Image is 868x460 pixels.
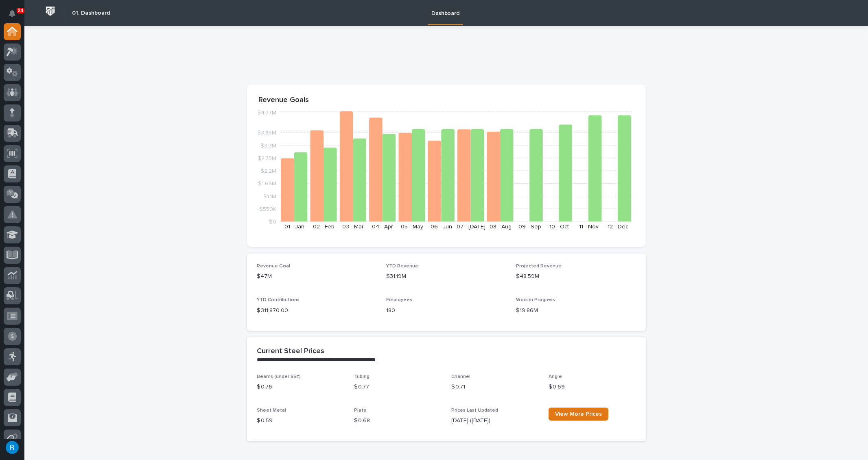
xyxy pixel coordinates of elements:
tspan: $1.65M [258,181,276,187]
span: Revenue Goal [257,264,290,269]
tspan: $3.85M [257,130,276,136]
p: $19.86M [516,306,636,315]
p: $ 0.71 [451,383,539,391]
p: [DATE] ([DATE]) [451,417,539,425]
tspan: $0 [269,219,276,225]
img: Workspace Logo [43,4,58,19]
text: 07 - [DATE] [456,224,485,230]
p: 180 [386,306,506,315]
text: 11 - Nov [579,224,598,230]
tspan: $2.75M [258,156,276,161]
span: Work in Progress [516,297,555,302]
h2: 01. Dashboard [72,10,110,17]
a: View More Prices [549,408,608,421]
span: Prices Last Updated [451,408,498,413]
text: 04 - Apr [372,224,393,230]
p: $ 0.59 [257,417,344,425]
p: $47M [257,272,377,281]
text: 08 - Aug [489,224,511,230]
text: 02 - Feb [313,224,335,230]
p: $ 0.68 [354,417,442,425]
span: YTD Revenue [386,264,418,269]
tspan: $550K [259,206,276,212]
span: Tubing [354,374,370,379]
text: 12 - Dec [608,224,628,230]
span: Sheet Metal [257,408,286,413]
tspan: $3.3M [260,143,276,149]
span: Projected Revenue [516,264,562,269]
span: Employees [386,297,412,302]
text: 05 - May [401,224,423,230]
span: View More Prices [555,411,602,417]
tspan: $4.77M [257,111,276,116]
text: 09 - Sep [518,224,541,230]
p: Revenue Goals [258,96,634,105]
tspan: $2.2M [260,168,276,174]
p: 24 [18,8,23,13]
text: 03 - Mar [342,224,364,230]
text: 01 - Jan [284,224,304,230]
p: $ 0.77 [354,383,442,391]
button: Notifications [4,5,21,22]
p: $ 311,870.00 [257,306,377,315]
p: $31.19M [386,272,506,281]
tspan: $1.1M [263,194,276,200]
p: $ 0.76 [257,383,344,391]
div: Notifications24 [10,10,21,23]
span: YTD Contributions [257,297,300,302]
h2: Current Steel Prices [257,347,324,356]
text: 10 - Oct [549,224,569,230]
p: $48.59M [516,272,636,281]
span: Beams (under 55#) [257,374,301,379]
span: Angle [549,374,562,379]
text: 06 - Jun [431,224,452,230]
button: users-avatar [4,439,21,456]
span: Plate [354,408,367,413]
span: Channel [451,374,470,379]
p: $ 0.69 [549,383,636,391]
